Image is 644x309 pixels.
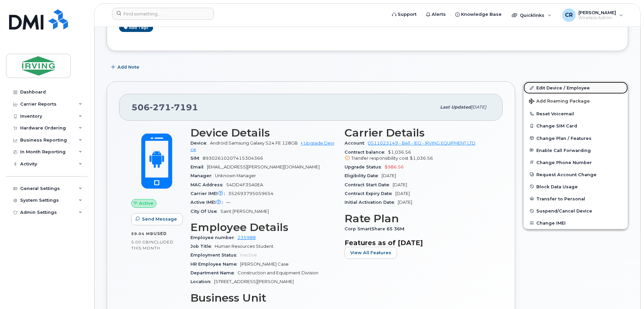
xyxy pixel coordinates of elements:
span: Department Name [190,270,238,275]
div: Crystal Rowe [558,8,628,22]
button: Suspend/Cancel Device [524,205,628,217]
h3: Device Details [190,127,336,139]
span: Wireless Admin [578,15,616,21]
span: Support [398,11,417,18]
span: Send Message [142,216,177,222]
span: City Of Use [190,209,220,214]
span: SIM [190,156,203,161]
span: Saint [PERSON_NAME] [220,209,269,214]
span: used [153,231,167,236]
span: [PERSON_NAME] Case [240,262,289,267]
button: Change Plan / Features [524,132,628,144]
span: Location [190,279,214,284]
span: 89302610207415304366 [203,156,263,161]
span: Alerts [432,11,446,18]
button: Add Note [107,61,145,73]
span: Last updated [440,105,471,110]
span: Quicklinks [520,12,544,18]
span: Contract balance [345,150,388,155]
a: Knowledge Base [451,8,506,21]
span: Carrier IMEI [190,191,228,196]
span: Add Roaming Package [529,99,590,105]
span: Active IMEI [190,200,226,205]
span: included this month [131,239,174,250]
h3: Employee Details [190,221,336,233]
span: Job Title [190,244,215,249]
span: Device [190,141,210,146]
span: [STREET_ADDRESS][PERSON_NAME] [214,279,294,284]
a: Alerts [421,8,451,21]
span: Account [345,141,368,146]
a: Add tags [119,24,153,32]
button: Change Phone Number [524,156,628,168]
button: Send Message [131,213,183,225]
span: Initial Activation Date [345,200,398,205]
span: Transfer responsibility cost [351,156,408,161]
button: Transfer to Personal [524,193,628,205]
h3: Features as of [DATE] [345,239,491,247]
span: [DATE] [382,173,396,178]
h3: Carrier Details [345,127,491,139]
span: 271 [150,102,171,112]
span: 506 [132,102,198,112]
span: Change Plan / Features [536,136,592,141]
span: $986.56 [385,164,404,169]
span: Android Samsung Galaxy S24 FE 128GB [210,141,298,146]
span: CR [565,11,573,19]
span: HR Employee Name [190,262,240,267]
input: Find something... [112,8,214,20]
span: Corp SmartShare 65 36M [345,226,408,231]
span: 7191 [171,102,198,112]
span: [DATE] [471,105,486,110]
h3: Business Unit [190,292,336,304]
button: Reset Voicemail [524,108,628,120]
span: Suspend/Cancel Device [536,208,592,214]
button: Add Roaming Package [524,94,628,108]
span: View All Features [350,249,391,256]
span: Unknown Manager [215,173,256,178]
span: [EMAIL_ADDRESS][PERSON_NAME][DOMAIN_NAME] [207,164,320,169]
span: [DATE] [395,191,410,196]
span: Employee number [190,235,238,240]
span: Upgrade Status [345,164,385,169]
h3: Rate Plan [345,213,491,225]
a: Support [387,8,421,21]
span: Human Resources Student [215,244,274,249]
span: $1,036.56 [345,150,491,162]
span: [DATE] [398,200,412,205]
a: + Upgrade Device [190,141,334,152]
button: Block Data Usage [524,181,628,193]
a: Edit Device / Employee [524,82,628,94]
span: [PERSON_NAME] [578,10,616,15]
a: 235988 [238,235,256,240]
span: Active [139,200,153,206]
span: [DATE] [393,182,407,187]
span: Manager [190,173,215,178]
button: View All Features [345,247,397,259]
span: 59.04 MB [131,231,153,236]
a: 0511023149 - Bell - IEQ - IRVING EQUIPMENT LTD [368,141,475,146]
span: Inactive [240,253,257,258]
span: 352693795059654 [228,191,274,196]
span: Email [190,164,207,169]
button: Change SIM Card [524,120,628,132]
span: $1,036.56 [410,156,433,161]
span: Employment Status [190,253,240,258]
span: Knowledge Base [461,11,502,18]
span: Enable Call Forwarding [536,148,591,153]
span: Contract Start Date [345,182,393,187]
span: 54DD4F35A0EA [226,182,263,187]
span: Eligibility Date [345,173,382,178]
span: Contract Expiry Date [345,191,395,196]
button: Change IMEI [524,217,628,229]
span: — [226,200,230,205]
button: Request Account Change [524,168,628,181]
span: Add Note [117,64,139,70]
span: 5.00 GB [131,240,149,244]
span: MAC Address [190,182,226,187]
div: Quicklinks [507,8,556,22]
span: Construction and Equipment Division [238,270,318,275]
button: Enable Call Forwarding [524,144,628,156]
